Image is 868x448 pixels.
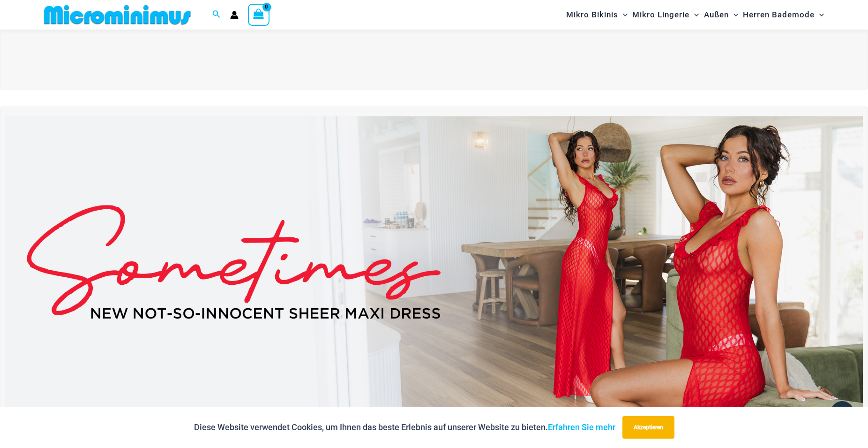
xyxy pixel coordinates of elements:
[622,416,674,439] button: Akzeptieren
[230,11,239,19] a: Konto-Icon-Link
[564,3,630,27] a: Mikro BikinisMenü ToggleMenü Toggle
[212,9,221,21] a: Icon Link suchen
[630,3,701,27] a: Mikro LingerieMenü ToggleMenü Toggle
[5,116,863,408] img: Manchmal Red Maxi Kleid
[743,3,815,27] span: Herren Bademode
[815,3,824,27] span: Menü Toggle
[248,4,269,25] a: Warenkorb anzeigen leer
[729,3,738,27] span: Menü Toggle
[548,422,615,432] a: Erfahren Sie mehr
[618,3,628,27] span: Menü Toggle
[704,3,729,27] span: Außen
[689,3,699,27] span: Menü Toggle
[702,3,741,27] a: AußenMenü ToggleMenü Toggle
[566,3,618,27] span: Mikro Bikinis
[40,4,195,25] img: MM SHOP LOGO FLAT
[632,3,689,27] span: Mikro Lingerie
[562,1,828,28] nav: Site Navigation
[194,420,615,434] p: Diese Website verwendet Cookies, um Ihnen das beste Erlebnis auf unserer Website zu bieten.
[741,3,826,27] a: Herren BademodeMenü ToggleMenü Toggle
